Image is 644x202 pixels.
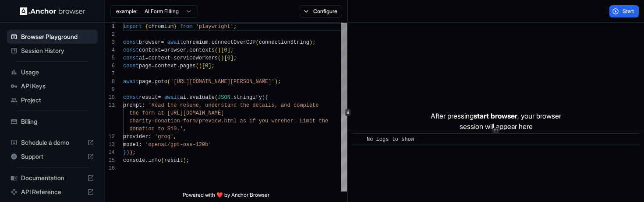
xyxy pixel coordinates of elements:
[145,24,148,30] span: {
[105,31,115,38] div: 2
[21,32,94,41] span: Browser Playground
[21,117,94,126] span: Billing
[161,39,164,45] span: =
[139,79,152,85] span: page
[312,39,315,45] span: ;
[205,63,208,69] span: 0
[123,142,139,148] span: model
[161,47,164,53] span: =
[212,63,215,69] span: ;
[105,78,115,86] div: 8
[139,63,152,69] span: page
[234,55,237,61] span: ;
[173,24,177,30] span: }
[123,134,149,140] span: provider
[356,135,360,144] span: ​
[183,39,209,45] span: chromium
[186,94,189,101] span: .
[300,5,342,17] button: Configure
[105,149,115,157] div: 14
[7,136,98,150] div: Schedule a demo
[230,55,234,61] span: ]
[212,39,256,45] span: connectOverCDP
[256,39,259,45] span: (
[230,94,234,101] span: .
[21,68,94,77] span: Usage
[126,150,129,156] span: )
[21,188,84,196] span: API Reference
[123,150,126,156] span: }
[186,47,189,53] span: .
[105,157,115,164] div: 15
[167,39,183,45] span: await
[105,38,115,46] div: 3
[221,55,224,61] span: )
[234,24,237,30] span: ;
[170,79,275,85] span: '[URL][DOMAIN_NAME][PERSON_NAME]'
[278,79,281,85] span: ;
[170,55,173,61] span: .
[21,82,94,91] span: API Keys
[167,79,170,85] span: (
[218,47,221,53] span: )
[139,94,158,101] span: result
[189,94,215,101] span: evaluate
[7,30,98,44] div: Browser Playground
[7,185,98,199] div: API Reference
[105,164,115,172] div: 16
[149,24,174,30] span: chromium
[105,101,115,109] div: 11
[164,47,186,53] span: browser
[7,44,98,58] div: Session History
[215,94,218,101] span: (
[21,152,84,161] span: Support
[164,157,183,164] span: result
[105,133,115,141] div: 12
[474,111,517,120] span: start browser
[123,39,139,45] span: const
[20,7,85,15] img: Anchor Logo
[183,192,269,202] span: Powered with ❤️ by Anchor Browser
[123,55,139,61] span: const
[149,102,306,108] span: 'Read the resume, understand the details, and comp
[145,142,211,148] span: 'openai/gpt-oss-120b'
[262,94,265,101] span: (
[224,47,227,53] span: 0
[123,102,142,108] span: prompt
[21,96,94,104] span: Project
[155,63,177,69] span: context
[123,157,145,164] span: console
[183,157,186,164] span: )
[7,93,98,107] div: Project
[196,63,199,69] span: (
[116,8,138,15] span: example:
[105,141,115,149] div: 13
[189,47,215,53] span: contexts
[623,8,635,15] span: Start
[177,63,180,69] span: .
[105,94,115,101] div: 10
[265,94,268,101] span: {
[180,94,186,101] span: ai
[208,39,211,45] span: .
[21,138,84,147] span: Schedule a demo
[367,136,414,143] span: No logs to show
[145,55,148,61] span: =
[224,55,227,61] span: [
[202,63,205,69] span: [
[105,62,115,70] div: 6
[183,126,186,132] span: ,
[123,47,139,53] span: const
[129,118,284,124] span: charity-donation-form/preview.html as if you were
[431,111,561,132] p: After pressing , your browser session will appear here
[158,94,161,101] span: =
[152,79,155,85] span: .
[155,134,173,140] span: 'groq'
[275,79,278,85] span: )
[142,102,145,108] span: :
[21,174,84,182] span: Documentation
[105,86,115,94] div: 9
[129,110,224,116] span: the form at [URL][DOMAIN_NAME]
[129,150,132,156] span: )
[7,171,98,185] div: Documentation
